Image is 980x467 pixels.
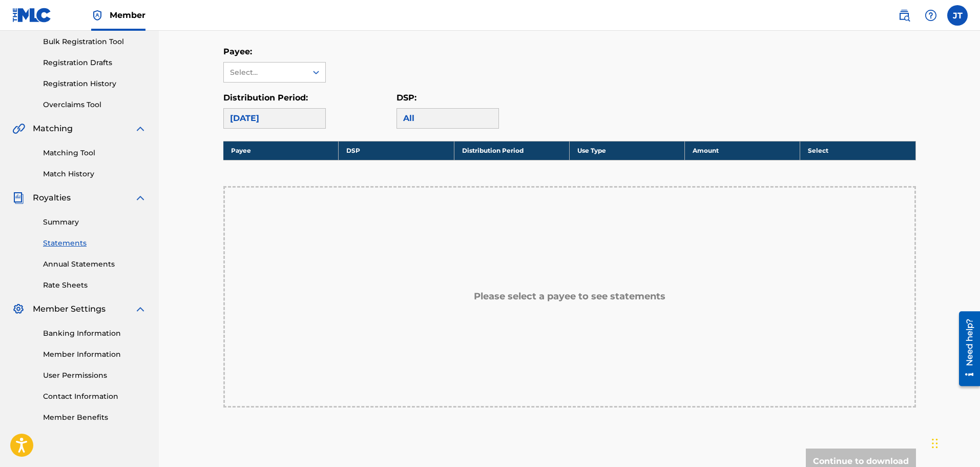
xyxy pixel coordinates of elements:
img: expand [134,303,147,315]
div: Select... [230,67,300,78]
th: Select [800,141,915,160]
a: Member Benefits [43,412,147,423]
span: Matching [33,123,73,135]
label: Payee: [223,47,252,56]
th: Use Type [569,141,684,160]
div: Help [921,5,941,26]
img: help [925,9,937,22]
a: User Permissions [43,370,147,381]
div: Drag [932,428,938,459]
span: Royalties [33,192,71,204]
a: Overclaims Tool [43,99,147,110]
span: Member Settings [33,303,106,315]
a: Banking Information [43,328,147,339]
h5: Please select a payee to see statements [474,291,665,302]
a: Registration Drafts [43,57,147,68]
a: Rate Sheets [43,280,147,291]
a: Annual Statements [43,259,147,270]
img: expand [134,123,147,135]
img: Royalties [12,192,25,204]
th: Distribution Period [454,141,569,160]
iframe: Resource Center [951,307,980,390]
a: Registration History [43,78,147,89]
a: Bulk Registration Tool [43,36,147,47]
iframe: Chat Widget [929,418,980,467]
img: MLC Logo [12,8,52,23]
img: Top Rightsholder [91,9,103,22]
a: Match History [43,169,147,179]
img: expand [134,192,147,204]
div: User Menu [947,5,968,26]
th: DSP [339,141,454,160]
img: search [898,9,910,22]
img: Matching [12,123,25,135]
img: Member Settings [12,303,25,315]
a: Member Information [43,349,147,360]
a: Statements [43,238,147,249]
span: Member [110,9,145,21]
a: Contact Information [43,391,147,402]
a: Matching Tool [43,148,147,158]
a: Summary [43,217,147,228]
th: Payee [223,141,339,160]
label: DSP: [397,93,416,103]
a: Public Search [894,5,914,26]
th: Amount [685,141,800,160]
label: Distribution Period: [223,93,308,103]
